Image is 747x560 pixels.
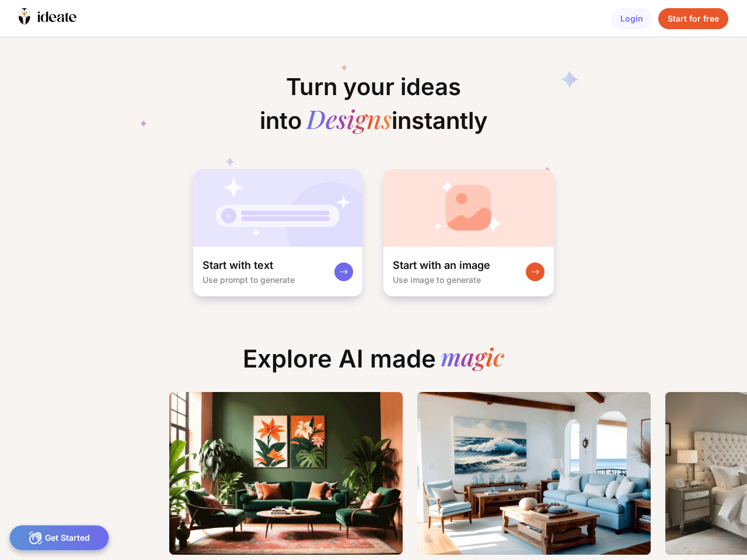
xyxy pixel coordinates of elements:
img: startWithImageCardBg.jpg [383,169,554,247]
div: Start with an image [393,258,490,272]
div: Use prompt to generate [203,275,295,285]
div: Use image to generate [393,275,481,285]
img: ThumbnailOceanlivingroom.png [417,392,651,555]
div: Explore AI made [233,344,514,383]
div: Start with text [203,258,273,272]
div: Login [611,8,652,29]
img: ThumbnailRustic%20Jungle.png [169,392,403,555]
img: startWithTextCardBg.jpg [193,169,362,247]
div: Get Started [9,525,109,551]
div: Start for free [658,8,728,29]
div: magic [441,344,504,373]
